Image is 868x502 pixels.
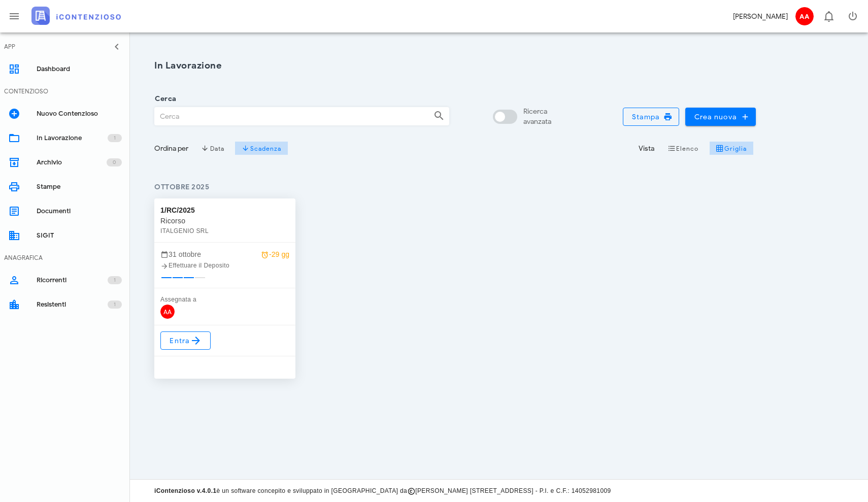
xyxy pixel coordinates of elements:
[37,110,122,118] div: Nuovo Contenzioso
[169,334,202,347] span: Entra
[31,7,121,25] img: logo-text-2x.png
[194,141,231,155] button: Data
[523,107,551,127] div: Ricerca avanzata
[235,141,288,155] button: Scadenza
[795,7,814,25] span: AA
[37,276,108,284] div: Ricorrenti
[4,253,43,262] div: ANAGRAFICA
[816,4,841,28] button: Distintivo
[160,305,175,319] span: AA
[37,207,122,215] div: Documenti
[114,133,116,143] span: 1
[152,94,176,104] label: Cerca
[37,134,108,142] div: In Lavorazione
[710,141,754,155] button: Griglia
[113,157,116,168] span: 0
[37,231,122,240] div: SIGIT
[154,182,756,192] h4: ottobre 2025
[160,205,195,216] div: 1/RC/2025
[733,11,788,22] div: [PERSON_NAME]
[4,87,48,96] div: CONTENZIOSO
[160,331,211,350] a: Entra
[37,300,108,309] div: Resistenti
[160,249,289,260] div: 31 ottobre
[114,299,116,310] span: 1
[261,249,289,260] div: -29 gg
[154,143,188,154] div: Ordina per
[37,183,122,191] div: Stampe
[201,144,224,152] span: Data
[114,275,116,285] span: 1
[37,158,107,166] div: Archivio
[160,294,289,305] div: Assegnata a
[155,108,425,125] input: Cerca
[160,260,289,271] div: Effettuare il Deposito
[792,4,816,28] button: AA
[631,112,671,121] span: Stampa
[160,226,289,236] div: ITALGENIO SRL
[160,216,289,226] div: Ricorso
[716,144,747,152] span: Griglia
[693,112,748,121] span: Crea nuova
[154,59,756,73] h1: In Lavorazione
[639,143,654,154] div: Vista
[660,141,705,155] button: Elenco
[242,144,282,152] span: Scadenza
[685,108,756,126] button: Crea nuova
[37,65,122,73] div: Dashboard
[667,144,699,152] span: Elenco
[154,487,216,494] strong: iContenzioso v.4.0.1
[623,108,680,126] button: Stampa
